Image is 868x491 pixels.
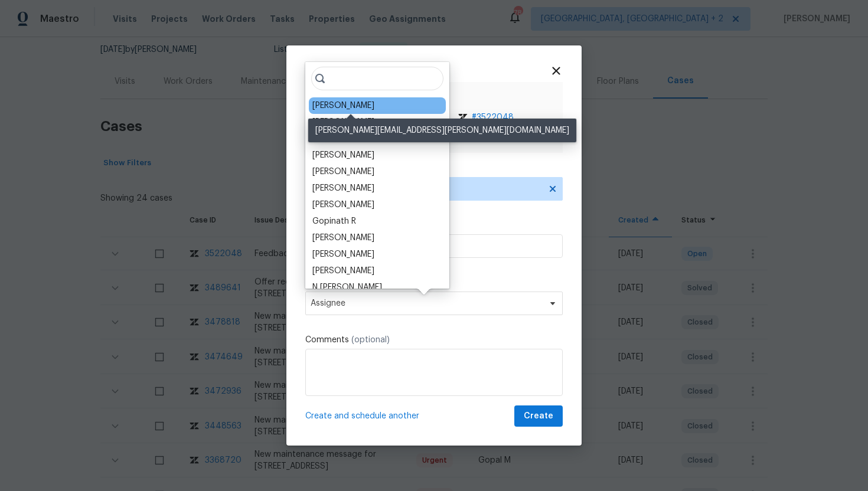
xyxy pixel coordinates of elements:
div: [PERSON_NAME] [312,248,374,260]
div: [PERSON_NAME] [312,182,374,194]
span: Close [550,64,563,77]
span: Create [524,409,553,424]
span: Case [413,91,553,108]
span: Assignee [311,299,542,308]
label: Comments [305,334,563,346]
span: Create and schedule another [305,410,419,422]
div: [PERSON_NAME][EMAIL_ADDRESS][PERSON_NAME][DOMAIN_NAME] [308,119,576,142]
div: [PERSON_NAME] [312,199,374,211]
div: [PERSON_NAME] [312,232,374,244]
div: N [PERSON_NAME] [312,281,382,293]
div: [PERSON_NAME] [312,166,374,178]
div: [PERSON_NAME] [312,149,374,161]
span: (optional) [351,336,390,344]
button: Create [514,405,563,427]
div: [PERSON_NAME] [312,116,374,128]
span: # 3522048 [472,112,514,123]
img: Zendesk Logo Icon [458,114,468,121]
div: Gopinath R [312,215,356,227]
div: [PERSON_NAME] [312,100,374,112]
div: [PERSON_NAME] [312,265,374,277]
